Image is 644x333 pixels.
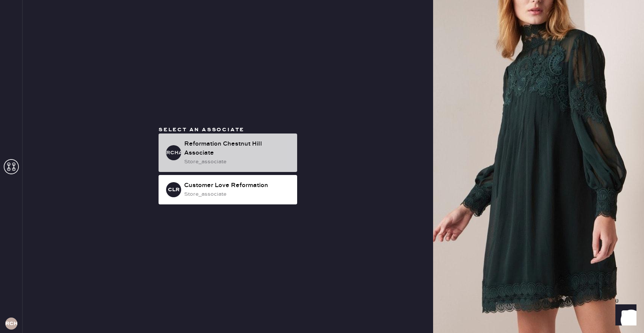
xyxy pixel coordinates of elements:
[168,187,180,192] h3: CLR
[184,190,291,198] div: store_associate
[184,140,291,158] div: Reformation Chestnut Hill Associate
[184,158,291,166] div: store_associate
[184,181,291,190] div: Customer Love Reformation
[608,299,641,331] iframe: Front Chat
[5,321,17,326] h3: RCH
[166,150,181,155] h3: RCHA
[159,126,244,133] span: Select an associate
